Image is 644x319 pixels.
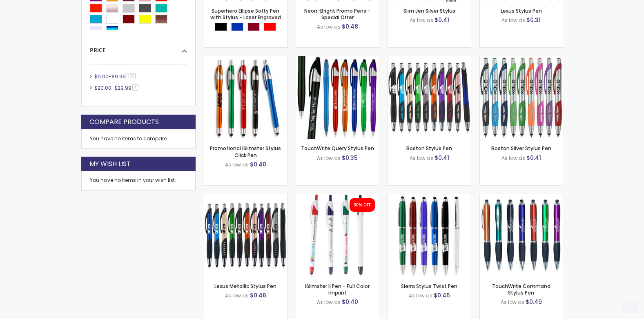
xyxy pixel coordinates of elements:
a: Boston Stylus Pen [388,56,471,63]
a: TouchWrite Command Stylus Pen [480,194,563,201]
span: As low as [225,292,249,299]
a: Neon-Bright Promo Pens - Special Offer [304,7,370,21]
a: Lexus Metallic Stylus Pen [204,194,287,201]
a: TouchWrite Query Stylus Pen [296,56,379,63]
span: As low as [410,155,433,162]
span: $0.31 [526,16,541,24]
span: $0.49 [526,298,542,306]
span: As low as [501,155,525,162]
div: Price [90,40,187,54]
a: Lexus Metallic Stylus Pen [214,283,276,290]
span: As low as [501,17,525,24]
span: 4 [132,84,138,91]
a: Top [622,300,638,313]
a: Boston Stylus Pen [406,145,452,152]
strong: My Wish List [89,159,131,168]
img: Promotional iSlimster Stylus Click Pen [204,56,287,139]
span: $0.41 [526,154,541,162]
img: TouchWrite Query Stylus Pen [296,56,379,139]
span: $0.40 [250,160,266,168]
a: TouchWrite Query Stylus Pen [301,145,374,152]
span: 132 [127,73,136,79]
span: As low as [409,292,432,299]
img: Lexus Metallic Stylus Pen [204,194,287,277]
span: As low as [317,299,341,306]
span: $20.00 [94,84,111,91]
a: Lexus Stylus Pen [501,7,542,14]
div: Black [215,23,227,31]
span: $0.48 [342,22,358,31]
span: $0.00 [94,73,109,80]
span: $0.46 [434,291,450,299]
span: $0.40 [342,298,358,306]
span: $0.41 [435,16,449,24]
img: Boston Stylus Pen [388,56,471,139]
span: $0.35 [342,154,358,162]
span: As low as [317,23,341,30]
img: Boston Silver Stylus Pen [480,56,563,139]
a: $20.00-$29.994 [92,84,141,91]
img: Sierra Stylus Twist Pen [388,194,471,277]
div: Red [264,23,276,31]
a: Slim Jen Silver Stylus [403,7,455,14]
a: Promotional iSlimster Stylus Click Pen [210,145,281,158]
span: $0.41 [435,154,449,162]
div: 30% OFF [354,202,371,208]
img: TouchWrite Command Stylus Pen [480,194,563,277]
a: Superhero Ellipse Softy Pen with Stylus - Laser Engraved [210,7,281,21]
span: $29.99 [114,84,131,91]
a: Boston Silver Stylus Pen [491,145,551,152]
span: $9.99 [111,73,126,80]
a: Promotional iSlimster Stylus Click Pen [204,56,287,63]
div: You have no items in your wish list. [90,177,187,184]
span: As low as [410,17,433,24]
a: iSlimster II Pen - Full Color Imprint [296,194,379,201]
a: Sierra Stylus Twist Pen [401,283,457,290]
span: As low as [317,155,341,162]
a: TouchWrite Command Stylus Pen [492,283,550,296]
a: Sierra Stylus Twist Pen [388,194,471,201]
span: As low as [225,161,249,168]
div: Burgundy [247,23,260,31]
a: iSlimster II Pen - Full Color Imprint [305,283,370,296]
div: Blue [231,23,243,31]
img: iSlimster II Pen - Full Color Imprint [296,194,379,277]
strong: Compare Products [89,117,159,126]
div: You have no items to compare. [81,129,196,148]
a: Boston Silver Stylus Pen [480,56,563,63]
span: $0.46 [250,291,266,299]
span: As low as [501,299,524,306]
a: $0.00-$9.99132 [92,73,139,80]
